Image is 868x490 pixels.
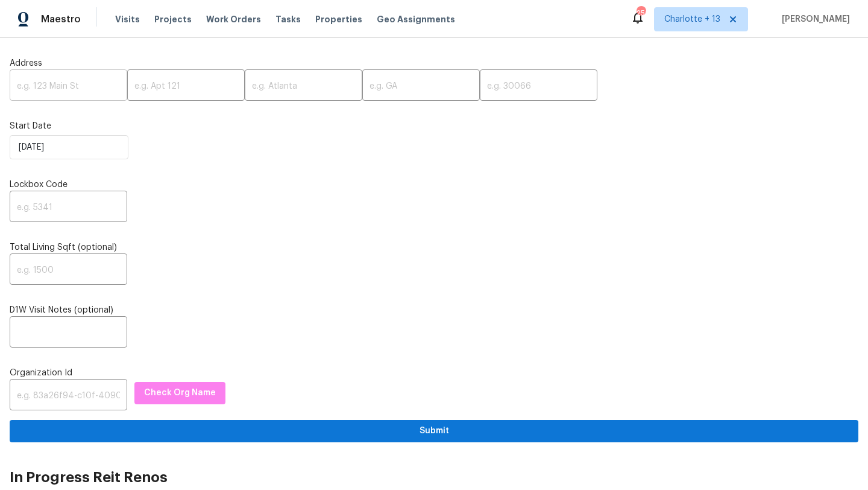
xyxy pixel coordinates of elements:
[19,424,849,439] span: Submit
[480,72,597,101] input: e.g. 30066
[10,471,858,483] h2: In Progress Reit Renos
[777,13,850,25] span: [PERSON_NAME]
[115,13,140,25] span: Visits
[377,13,455,25] span: Geo Assignments
[362,72,480,101] input: e.g. GA
[10,57,858,69] label: Address
[10,241,858,253] label: Total Living Sqft (optional)
[10,120,858,132] label: Start Date
[10,135,128,159] input: M/D/YYYY
[275,15,301,24] span: Tasks
[206,13,261,25] span: Work Orders
[10,304,858,316] label: D1W Visit Notes (optional)
[10,194,127,222] input: e.g. 5341
[10,382,127,410] input: e.g. 83a26f94-c10f-4090-9774-6139d7b9c16c
[10,420,858,442] button: Submit
[637,7,645,19] div: 256
[10,72,127,101] input: e.g. 123 Main St
[154,13,192,25] span: Projects
[664,13,720,25] span: Charlotte + 13
[10,367,858,379] label: Organization Id
[245,72,362,101] input: e.g. Atlanta
[134,382,225,404] button: Check Org Name
[10,179,858,191] label: Lockbox Code
[144,386,216,401] span: Check Org Name
[41,13,81,25] span: Maestro
[315,13,362,25] span: Properties
[127,72,245,101] input: e.g. Apt 121
[10,256,127,285] input: e.g. 1500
